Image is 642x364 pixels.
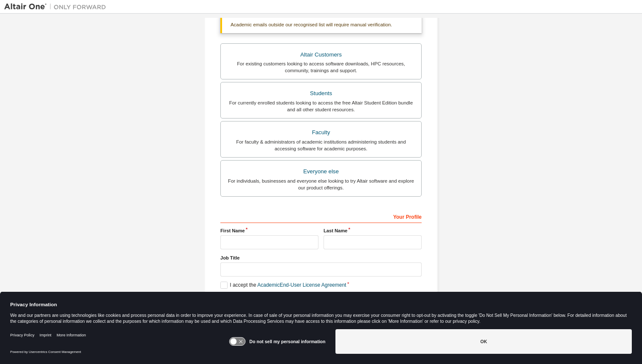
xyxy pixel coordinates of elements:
a: Academic End-User License Agreement [257,282,346,288]
div: For currently enrolled students looking to access the free Altair Student Edition bundle and all ... [226,99,416,113]
div: Students [226,87,416,99]
label: Last Name [324,227,422,234]
img: Altair One [4,3,110,11]
div: For existing customers looking to access software downloads, HPC resources, community, trainings ... [226,60,416,74]
div: For faculty & administrators of academic institutions administering students and accessing softwa... [226,138,416,152]
div: Everyone else [226,166,416,178]
div: Your Profile [220,209,422,223]
div: Faculty [226,127,416,138]
label: Job Title [220,254,422,261]
div: Academic emails outside our recognised list will require manual verification. [220,16,422,33]
div: For individuals, businesses and everyone else looking to try Altair software and explore our prod... [226,178,416,191]
label: First Name [220,227,318,234]
label: I accept the [220,282,346,289]
div: Altair Customers [226,49,416,61]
